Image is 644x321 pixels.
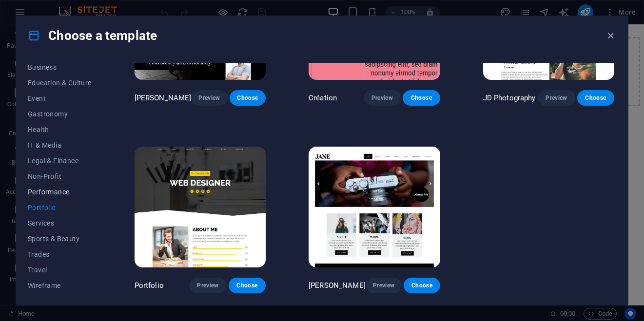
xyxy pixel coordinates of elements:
[28,231,92,246] button: Sports & Beauty
[28,79,92,87] span: Education & Culture
[373,282,394,289] span: Preview
[28,28,157,43] h4: Choose a template
[28,262,92,278] button: Travel
[28,137,92,153] button: IT & Media
[364,90,401,106] button: Preview
[189,278,226,293] button: Preview
[237,94,258,102] span: Choose
[230,90,266,106] button: Choose
[28,106,92,122] button: Gastronomy
[28,188,92,196] span: Performance
[236,282,258,289] span: Choose
[199,94,219,102] span: Preview
[366,278,402,293] button: Preview
[585,94,606,102] span: Choose
[28,141,92,149] span: IT & Media
[577,90,614,106] button: Choose
[538,90,575,106] button: Preview
[404,278,440,293] button: Choose
[28,172,92,180] span: Non-Profit
[191,90,227,106] button: Preview
[28,246,92,262] button: Trades
[309,147,440,267] img: Jane
[250,55,298,69] span: Add elements
[28,200,92,215] button: Portfolio
[135,147,266,267] img: Portfolio
[28,126,92,133] span: Health
[28,235,92,243] span: Sports & Beauty
[28,278,92,293] button: Wireframe
[28,91,92,106] button: Event
[229,278,266,293] button: Choose
[28,282,92,289] span: Wireframe
[28,110,92,118] span: Gastronomy
[28,63,92,71] span: Business
[410,94,432,102] span: Choose
[197,282,218,289] span: Preview
[302,55,355,69] span: Paste clipboard
[135,281,164,290] p: Portfolio
[403,90,440,106] button: Choose
[28,153,92,169] button: Legal & Finance
[28,184,92,200] button: Performance
[28,157,92,165] span: Legal & Finance
[28,219,92,227] span: Services
[28,75,92,91] button: Education & Culture
[28,94,92,102] span: Event
[28,122,92,137] button: Health
[546,94,567,102] span: Preview
[309,93,337,103] p: Création
[135,93,192,103] p: [PERSON_NAME]
[411,282,432,289] span: Choose
[28,169,92,184] button: Non-Profit
[28,59,92,75] button: Business
[28,204,92,211] span: Portfolio
[371,94,393,102] span: Preview
[4,4,69,12] a: Skip to main content
[309,281,366,290] p: [PERSON_NAME]
[483,93,536,103] p: JD Photography
[4,13,601,82] div: Drop content here
[28,250,92,258] span: Trades
[28,215,92,231] button: Services
[28,266,92,274] span: Travel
